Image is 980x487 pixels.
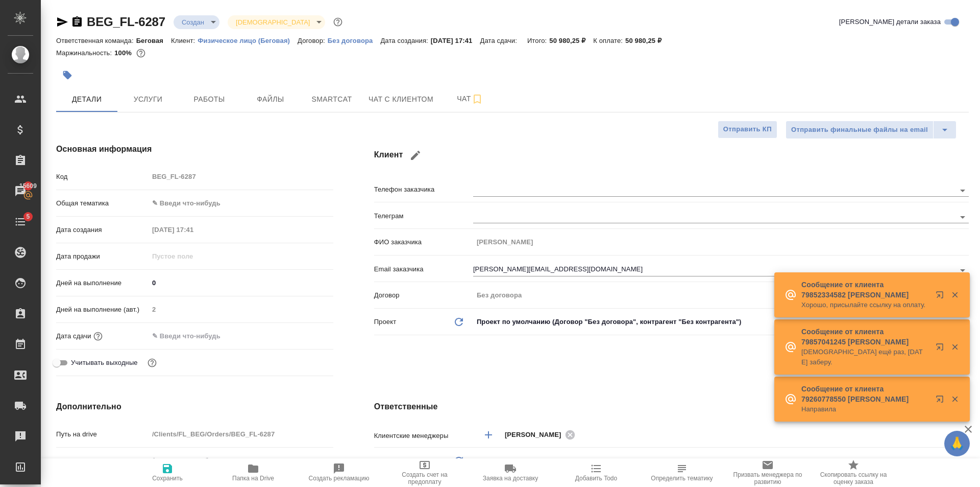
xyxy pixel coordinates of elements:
[56,16,68,28] button: Скопировать ссылку для ЯМессенджера
[374,237,473,247] p: ФИО заказчика
[801,347,929,367] p: [DEMOGRAPHIC_DATA] ещё раз, [DATE] заберу.
[801,327,929,347] p: Сообщение от клиента 79857041245 [PERSON_NAME]
[374,184,473,195] p: Телефон заказчика
[228,15,325,29] div: Создан
[725,458,811,487] button: Призвать менеджера по развитию
[369,93,433,106] span: Чат с клиентом
[382,458,468,487] button: Создать счет на предоплату
[56,251,149,262] p: Дата продажи
[553,458,639,487] button: Добавить Todo
[56,37,136,44] p: Ответственная команда:
[198,37,298,44] p: Физическое лицо (Беговая)
[723,124,772,135] span: Отправить КП
[505,430,568,440] span: [PERSON_NAME]
[174,15,219,29] div: Создан
[149,275,333,290] input: ✎ Введи что-нибудь
[136,37,171,44] p: Беговая
[328,36,381,44] a: Без договора
[944,395,965,404] button: Закрыть
[374,431,473,441] p: Клиентские менеджеры
[125,458,210,487] button: Сохранить
[944,342,965,352] button: Закрыть
[929,389,954,413] button: Открыть в новой вкладке
[298,37,328,44] p: Договор:
[233,18,313,27] button: [DEMOGRAPHIC_DATA]
[473,452,969,470] div: Беговая
[651,475,713,482] span: Определить тематику
[480,37,519,44] p: Дата сдачи:
[801,280,929,300] p: Сообщение от клиента 79852334582 [PERSON_NAME]
[56,49,114,57] p: Маржинальность:
[309,475,370,482] span: Создать рекламацию
[955,263,970,277] button: Open
[639,458,725,487] button: Определить тематику
[149,195,333,212] div: ✎ Введи что-нибудь
[374,456,450,466] p: Ответственная команда
[56,305,149,315] p: Дней на выполнение (авт.)
[431,37,480,44] p: [DATE] 17:41
[145,356,159,369] button: Выбери, если сб и вс нужно считать рабочими днями для выполнения заказа.
[527,37,549,44] p: Итого:
[149,169,333,184] input: Пустое поле
[124,93,173,106] span: Услуги
[929,285,954,309] button: Открыть в новой вкладке
[296,458,382,487] button: Создать рекламацию
[56,143,333,155] h4: Основная информация
[149,222,238,237] input: Пустое поле
[71,358,138,368] span: Учитывать выходные
[13,181,43,191] span: 15609
[56,401,333,413] h4: Дополнительно
[91,330,105,343] button: Если добавить услуги и заполнить их объемом, то дата рассчитается автоматически
[388,471,461,485] span: Создать счет на предоплату
[307,93,356,106] span: Smartcat
[505,428,578,441] div: [PERSON_NAME]
[801,300,929,310] p: Хорошо, присылайте ссылку на оплату.
[944,290,965,299] button: Закрыть
[473,235,969,249] input: Пустое поле
[171,37,198,44] p: Клиент:
[185,93,234,106] span: Работы
[374,264,473,274] p: Email заказчика
[955,183,970,198] button: Open
[549,37,593,44] p: 50 980,25 ₽
[929,337,954,361] button: Открыть в новой вкладке
[593,37,625,44] p: К оплате:
[955,210,970,224] button: Open
[446,92,495,105] span: Чат
[149,329,238,343] input: ✎ Введи что-нибудь
[731,471,804,485] span: Призвать менеджера по развитию
[473,313,969,331] div: Проект по умолчанию (Договор "Без договора", контрагент "Без контрагента")
[20,212,36,222] span: 5
[468,458,553,487] button: Заявка на доставку
[374,317,397,327] p: Проект
[625,37,669,44] p: 50 980,25 ₽
[56,225,149,235] p: Дата создания
[476,423,501,447] button: Добавить менеджера
[56,429,149,439] p: Путь на drive
[56,172,149,182] p: Код
[374,290,473,300] p: Договор
[246,93,295,106] span: Файлы
[198,36,298,44] a: Физическое лицо (Беговая)
[152,198,321,208] div: ✎ Введи что-нибудь
[801,384,929,404] p: Сообщение от клиента 79260778550 [PERSON_NAME]
[471,93,483,105] svg: Подписаться
[114,49,134,57] p: 100%
[71,16,83,28] button: Скопировать ссылку
[3,178,38,204] a: 15609
[56,278,149,288] p: Дней на выполнение
[152,475,183,482] span: Сохранить
[56,198,149,208] p: Общая тематика
[483,475,538,482] span: Заявка на доставку
[56,331,91,341] p: Дата сдачи
[3,209,38,235] a: 5
[87,15,165,29] a: BEG_FL-6287
[791,124,928,136] span: Отправить финальные файлы на email
[801,404,929,414] p: Направила
[149,453,333,468] input: ✎ Введи что-нибудь
[179,18,207,27] button: Создан
[473,288,969,303] input: Пустое поле
[374,211,473,221] p: Телеграм
[210,458,296,487] button: Папка на Drive
[839,17,941,27] span: [PERSON_NAME] детали заказа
